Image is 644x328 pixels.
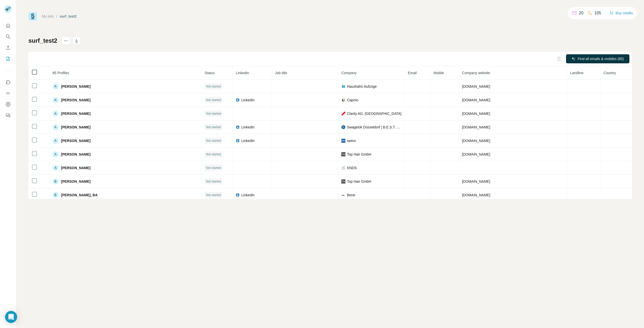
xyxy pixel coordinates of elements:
span: Top Hair GmbH [347,152,371,157]
span: [PERSON_NAME] [61,111,91,116]
p: 105 [594,10,601,16]
span: Email [408,71,417,75]
div: A [53,111,59,117]
span: Capmo [347,98,358,103]
span: Not started [206,138,221,143]
span: Not started [206,111,221,116]
div: A [53,124,59,130]
span: Not started [206,125,221,129]
button: Quick start [4,21,12,30]
span: [DOMAIN_NAME] [462,98,490,102]
span: [DOMAIN_NAME] [462,179,490,183]
p: 20 [579,10,583,16]
button: actions [62,37,70,45]
span: [DOMAIN_NAME] [462,139,490,143]
img: LinkedIn logo [236,125,240,129]
button: Buy credits [610,10,633,17]
button: Dashboard [4,100,12,109]
button: Use Surfe on LinkedIn [4,78,12,87]
div: A [53,97,59,103]
span: [PERSON_NAME] [61,84,91,89]
span: [DOMAIN_NAME] [462,152,490,156]
h1: surf_test2 [28,37,57,45]
span: 85 Profiles [53,71,69,75]
img: company-logo [341,193,345,197]
span: [PERSON_NAME] [61,138,91,143]
span: LinkedIn [241,138,255,143]
img: LinkedIn logo [236,98,240,102]
button: Use Surfe API [4,89,12,98]
div: A [53,151,59,157]
button: My lists [4,54,12,63]
span: LinkedIn [241,98,255,103]
span: [PERSON_NAME] [61,98,91,103]
span: [DOMAIN_NAME] [462,84,490,88]
span: [DOMAIN_NAME] [462,112,490,116]
span: Country [603,71,616,75]
span: Not started [206,98,221,102]
span: Job title [275,71,287,75]
button: Find all emails & mobiles (85) [566,54,629,63]
img: Surfe Logo [28,12,37,21]
span: [PERSON_NAME] [61,165,91,170]
img: company-logo [341,179,345,183]
span: [DOMAIN_NAME] [462,125,490,129]
span: Not started [206,179,221,184]
img: company-logo [341,139,345,143]
span: [PERSON_NAME] [61,125,91,130]
span: Find all emails & mobiles (85) [578,56,624,61]
span: Company [341,71,356,75]
img: company-logo [341,84,345,88]
span: swinx [347,138,356,143]
img: company-logo [341,98,345,102]
img: company-logo [341,125,345,129]
div: A [53,83,59,89]
span: Status [205,71,215,75]
span: Not started [206,166,221,170]
img: company-logo [341,152,345,156]
span: Company website [462,71,490,75]
span: Not started [206,84,221,89]
span: Not started [206,152,221,157]
span: Mobile [434,71,444,75]
li: / [56,14,57,19]
span: Haushahn Aufzüge [347,84,377,89]
div: A [53,138,59,144]
div: B [53,178,59,184]
span: LinkedIn [241,193,255,198]
img: LinkedIn logo [236,193,240,197]
img: LinkedIn logo [236,139,240,143]
img: company-logo [341,112,345,116]
span: Clarity AG, [GEOGRAPHIC_DATA] [347,111,401,116]
span: Swagelok Düsseldorf | B.E.S.T. Fluidsysteme GmbH [347,125,401,130]
span: LinkedIn [241,125,255,130]
span: Top Hair GmbH [347,179,371,184]
div: Open Intercom Messenger [5,311,17,323]
span: Landline [570,71,584,75]
span: [DOMAIN_NAME] [462,193,490,197]
div: B [53,192,59,198]
span: Bene [347,193,355,198]
button: Enrich CSV [4,43,12,52]
button: Search [4,32,12,41]
div: surf_test2 [60,14,77,19]
span: [PERSON_NAME] [61,152,91,157]
div: A [53,165,59,171]
span: Not started [206,193,221,197]
button: Feedback [4,111,12,120]
span: LinkedIn [236,71,249,75]
a: My lists [42,14,54,18]
span: [PERSON_NAME], BA [61,193,98,198]
span: KNDS [347,165,357,170]
span: [PERSON_NAME] [61,179,91,184]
